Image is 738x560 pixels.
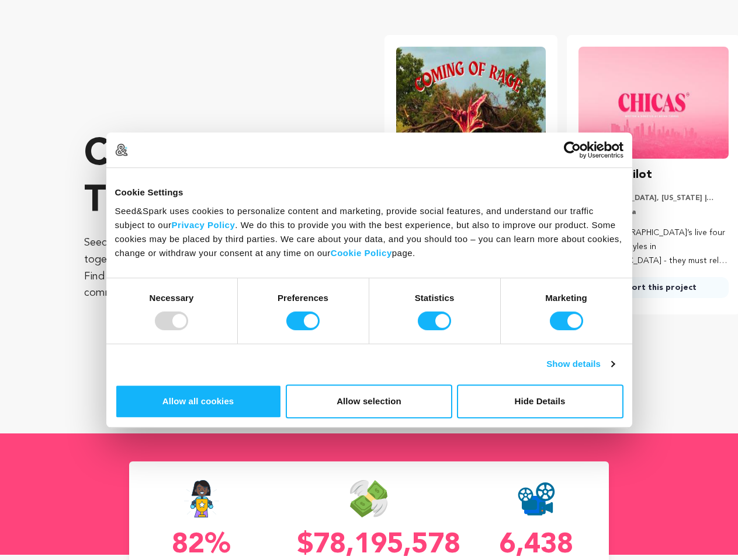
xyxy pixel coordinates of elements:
strong: Marketing [545,293,587,303]
strong: Necessary [150,293,194,303]
p: Comedy, Drama [578,208,729,217]
a: Support this project [578,277,729,298]
div: Cookie Settings [115,185,623,199]
a: Cookie Policy [331,248,392,258]
img: Seed&Spark Money Raised Icon [350,480,387,517]
a: Privacy Policy [172,220,235,230]
img: logo [115,143,128,156]
img: CHICAS Pilot image [578,47,729,159]
button: Hide Details [457,384,623,418]
div: Seed&Spark uses cookies to personalize content and marketing, provide social features, and unders... [115,204,623,260]
a: Show details [546,357,614,371]
img: Seed&Spark Success Rate Icon [183,480,220,517]
p: $78,195,578 [297,531,441,559]
button: Allow selection [286,384,452,418]
p: Seed&Spark is where creators and audiences work together to bring incredible new projects to life... [84,235,338,302]
img: Coming of Rage image [396,47,546,159]
a: Usercentrics Cookiebot - opens in a new window [521,141,623,159]
strong: Preferences [278,293,328,303]
strong: Statistics [415,293,455,303]
p: Crowdfunding that . [84,132,338,225]
p: 6,438 [465,531,609,559]
p: 82% [129,531,273,559]
p: Four [DEMOGRAPHIC_DATA]’s live four different lifestyles in [GEOGRAPHIC_DATA] - they must rely on... [578,226,729,268]
button: Allow all cookies [115,384,282,418]
img: Seed&Spark Projects Created Icon [518,480,555,517]
p: [GEOGRAPHIC_DATA], [US_STATE] | Series [578,194,729,203]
